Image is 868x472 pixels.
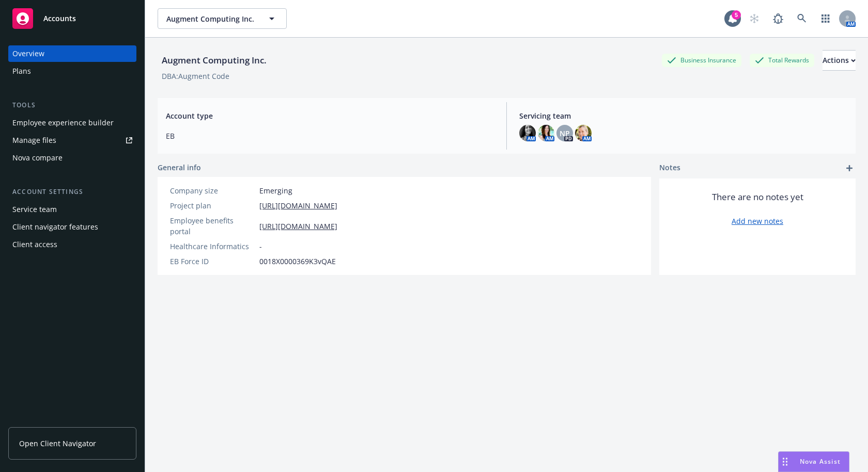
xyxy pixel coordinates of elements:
[170,241,255,252] div: Healthcare Informatics
[843,162,856,174] a: add
[259,256,336,267] span: 0018X0000369K3vQAE
[158,8,287,29] button: Augment Computing Inc.
[170,185,255,196] div: Company size
[170,200,255,211] div: Project plan
[166,13,256,24] span: Augment Computing Inc.
[19,438,96,449] span: Open Client Navigator
[768,8,788,29] a: Report a Bug
[823,51,856,70] div: Actions
[259,200,337,211] a: [URL][DOMAIN_NAME]
[158,162,201,173] span: General info
[732,10,741,20] div: 5
[8,100,136,110] div: Tools
[259,241,262,252] span: -
[8,236,136,253] a: Client access
[538,125,554,141] img: photo
[779,452,792,471] div: Drag to move
[162,71,229,82] div: DBA: Augment Code
[732,216,783,226] a: Add new notes
[8,150,136,166] a: Nova compare
[158,54,271,67] div: Augment Computing Inc.
[519,125,536,141] img: photo
[166,131,494,141] span: EB
[8,63,136,79] a: Plans
[8,187,136,197] div: Account settings
[170,256,255,267] div: EB Force ID
[12,115,114,131] div: Employee experience builder
[8,132,136,149] a: Manage files
[12,219,98,235] div: Client navigator features
[166,110,494,121] span: Account type
[12,201,57,218] div: Service team
[823,50,856,71] button: Actions
[12,150,63,166] div: Nova compare
[659,162,680,174] span: Notes
[519,110,847,121] span: Servicing team
[12,45,44,62] div: Overview
[8,219,136,235] a: Client navigator features
[575,125,592,141] img: photo
[259,221,337,232] a: [URL][DOMAIN_NAME]
[560,128,570,139] span: NP
[778,451,849,472] button: Nova Assist
[43,14,76,23] span: Accounts
[170,215,255,237] div: Employee benefits portal
[815,8,836,29] a: Switch app
[792,8,812,29] a: Search
[259,185,292,196] span: Emerging
[8,4,136,33] a: Accounts
[8,45,136,62] a: Overview
[8,201,136,218] a: Service team
[662,54,741,67] div: Business Insurance
[750,54,814,67] div: Total Rewards
[712,191,803,203] span: There are no notes yet
[12,63,31,79] div: Plans
[744,8,765,29] a: Start snowing
[800,457,841,466] span: Nova Assist
[8,115,136,131] a: Employee experience builder
[12,236,57,253] div: Client access
[12,132,56,149] div: Manage files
